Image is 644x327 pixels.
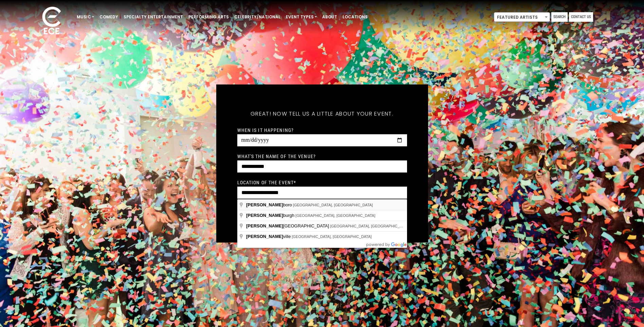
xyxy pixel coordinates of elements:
a: Comedy [97,11,121,23]
span: [GEOGRAPHIC_DATA], [GEOGRAPHIC_DATA] [292,235,371,239]
span: ville [246,234,292,239]
span: boro [246,202,293,207]
a: Celebrity/National [232,11,283,23]
a: Event Types [283,11,319,23]
span: [GEOGRAPHIC_DATA], [GEOGRAPHIC_DATA] [293,203,373,207]
a: Performing Arts [186,11,232,23]
a: Contact Us [569,12,593,22]
label: When is it happening? [237,127,294,133]
span: [GEOGRAPHIC_DATA], [GEOGRAPHIC_DATA] [295,213,375,218]
a: Music [74,11,97,23]
a: Search [551,12,568,22]
span: [PERSON_NAME] [246,234,283,239]
label: What's the name of the venue? [237,153,316,159]
h5: Great! Now tell us a little about your event. [237,102,407,126]
span: [PERSON_NAME] [246,213,283,218]
span: [GEOGRAPHIC_DATA], [GEOGRAPHIC_DATA] [330,224,410,228]
span: [GEOGRAPHIC_DATA] [246,223,330,228]
span: Featured Artists [494,12,550,22]
img: ece_new_logo_whitev2-1.png [35,5,69,38]
a: Locations [340,11,370,23]
a: About [319,11,340,23]
span: [PERSON_NAME] [246,223,283,228]
a: Specialty Entertainment [121,11,186,23]
span: burgh [246,213,295,218]
span: Featured Artists [494,13,550,22]
span: [PERSON_NAME] [246,202,283,207]
label: Location of the event [237,179,296,186]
